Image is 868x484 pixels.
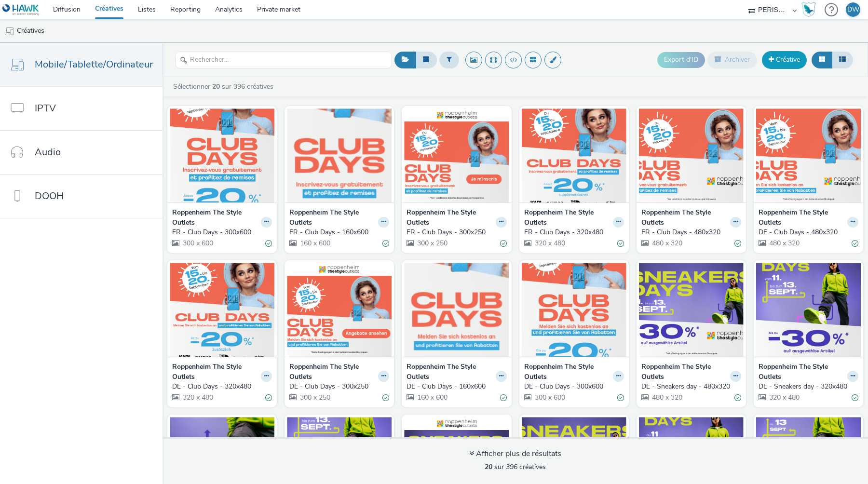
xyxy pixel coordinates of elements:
div: DE - Club Days - 320x480 [172,382,268,391]
span: 320 x 480 [182,393,213,402]
img: DE - Sneakers day - 480x320 visual [639,263,744,357]
span: Mobile/Tablette/Ordinateur [35,57,153,71]
span: 320 x 480 [534,239,565,248]
span: 300 x 250 [416,239,448,248]
a: DE - Club Days - 300x250 [289,382,389,391]
div: FR - Club Days - 320x480 [524,228,620,237]
a: Sélectionner sur 396 créatives [172,82,277,91]
img: FR - Club Days - 300x250 visual [404,108,509,202]
strong: Roppenheim The Style Outlets [172,208,258,228]
strong: Roppenheim The Style Outlets [407,362,493,382]
span: 300 x 600 [534,393,565,402]
strong: Roppenheim The Style Outlets [641,362,728,382]
div: FR - Club Days - 480x320 [641,228,737,237]
div: Valide [500,238,507,248]
a: DE - Club Days - 480x320 [759,228,858,237]
div: Valide [500,392,507,403]
div: FR - Club Days - 300x600 [172,228,268,237]
div: Valide [265,392,272,403]
img: DE - Club Days - 300x600 visual [522,263,626,357]
strong: Roppenheim The Style Outlets [524,208,610,228]
button: Grille [812,52,832,68]
span: DOOH [35,189,64,203]
img: mobile [5,27,14,36]
a: FR - Club Days - 300x600 [172,228,272,237]
a: Créative [762,51,807,68]
div: Valide [852,392,858,403]
img: DE - Club Days - 160x600 visual [404,263,509,357]
div: Valide [265,238,272,248]
img: FR - Club Days - 300x600 visual [170,108,274,202]
img: undefined Logo [2,4,40,16]
span: 300 x 250 [299,393,330,402]
button: Liste [832,52,853,68]
a: FR - Club Days - 480x320 [641,228,741,237]
strong: Roppenheim The Style Outlets [759,362,845,382]
a: DE - Club Days - 300x600 [524,382,624,391]
strong: Roppenheim The Style Outlets [407,208,493,228]
span: Audio [35,145,61,159]
img: FR - Club Days - 320x480 visual [522,108,626,202]
img: DE - Club Days - 300x250 visual [287,263,392,357]
input: Rechercher... [175,52,392,68]
div: FR - Club Days - 300x250 [407,228,502,237]
strong: 20 [212,82,220,91]
div: Valide [617,238,624,248]
img: DE - Club Days - 320x480 visual [170,263,274,357]
a: FR - Club Days - 300x250 [407,228,506,237]
img: Hawk Academy [801,2,816,17]
div: DE - Club Days - 300x600 [524,382,620,391]
a: DE - Club Days - 160x600 [407,382,506,391]
div: DE - Club Days - 300x250 [289,382,385,391]
div: Valide [617,392,624,403]
strong: Roppenheim The Style Outlets [759,208,845,228]
span: 480 x 320 [651,393,682,402]
div: DE - Club Days - 160x600 [407,382,502,391]
span: 160 x 600 [299,239,330,248]
div: DW [847,2,859,17]
strong: Roppenheim The Style Outlets [524,362,610,382]
div: FR - Club Days - 160x600 [289,228,385,237]
a: Hawk Academy [801,2,820,17]
button: Archiver [707,52,757,68]
div: Valide [734,392,741,403]
div: Valide [734,238,741,248]
a: DE - Sneakers day - 320x480 [759,382,858,391]
div: Valide [852,238,858,248]
button: Export d'ID [657,52,705,67]
div: DE - Sneakers day - 480x320 [641,382,737,391]
div: Afficher plus de résultats [469,448,561,459]
a: FR - Club Days - 160x600 [289,228,389,237]
span: 480 x 320 [768,239,800,248]
span: 160 x 600 [416,393,448,402]
a: DE - Sneakers day - 480x320 [641,382,741,391]
strong: Roppenheim The Style Outlets [289,362,376,382]
a: FR - Club Days - 320x480 [524,228,624,237]
div: Valide [382,238,389,248]
strong: Roppenheim The Style Outlets [289,208,376,228]
span: sur 396 créatives [485,462,546,471]
div: DE - Club Days - 480x320 [759,228,854,237]
div: Valide [382,392,389,403]
div: DE - Sneakers day - 320x480 [759,382,854,391]
img: FR - Club Days - 160x600 visual [287,108,392,202]
span: 300 x 600 [182,239,213,248]
img: DE - Sneakers day - 320x480 visual [756,263,861,357]
span: IPTV [35,101,56,115]
strong: Roppenheim The Style Outlets [172,362,258,382]
img: FR - Club Days - 480x320 visual [639,108,744,202]
span: 320 x 480 [768,393,800,402]
a: DE - Club Days - 320x480 [172,382,272,391]
span: 480 x 320 [651,239,682,248]
strong: Roppenheim The Style Outlets [641,208,728,228]
strong: 20 [485,462,492,471]
img: DE - Club Days - 480x320 visual [756,108,861,202]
